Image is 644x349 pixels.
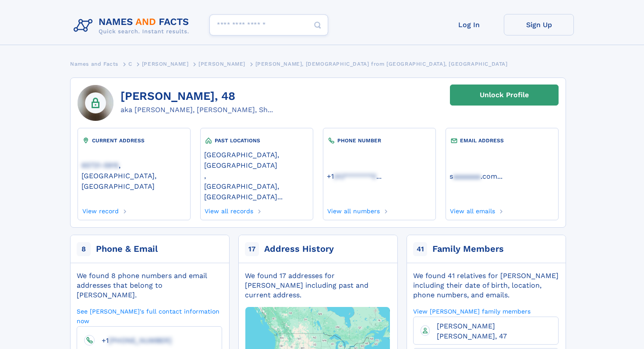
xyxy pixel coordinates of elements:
[198,58,245,69] a: [PERSON_NAME]
[449,136,555,145] div: EMAIL ADDRESS
[327,172,432,180] a: ...
[413,242,427,256] span: 41
[198,61,245,67] span: [PERSON_NAME]
[81,136,187,145] div: CURRENT ADDRESS
[109,336,172,345] span: [PHONE_NUMBER]
[204,136,309,145] div: PAST LOCATIONS
[430,321,551,339] a: [PERSON_NAME] [PERSON_NAME], 47
[449,172,555,180] a: ...
[209,14,328,35] input: search input
[204,150,309,169] a: [GEOGRAPHIC_DATA], [GEOGRAPHIC_DATA]
[77,271,222,300] div: We found 8 phone numbers and email addresses that belong to [PERSON_NAME].
[480,85,529,105] div: Unlock Profile
[142,58,189,69] a: [PERSON_NAME]
[434,14,504,35] a: Log In
[413,271,559,300] div: We found 41 relatives for [PERSON_NAME] including their date of birth, location, phone numbers, a...
[70,58,118,69] a: Names and Facts
[120,90,273,103] h1: [PERSON_NAME], 48
[81,160,187,190] a: 65721-5915, [GEOGRAPHIC_DATA], [GEOGRAPHIC_DATA]
[413,307,531,315] a: View [PERSON_NAME] family members
[204,181,309,201] a: [GEOGRAPHIC_DATA], [GEOGRAPHIC_DATA]...
[307,14,328,36] button: Search Button
[327,205,380,215] a: View all numbers
[95,336,172,344] a: +1[PHONE_NUMBER]
[453,172,481,180] span: aaaaaaa
[245,271,390,300] div: We found 17 addresses for [PERSON_NAME] including past and current address.
[204,205,254,215] a: View all records
[142,61,189,67] span: [PERSON_NAME]
[77,307,222,325] a: See [PERSON_NAME]'s full contact information now
[255,61,508,67] span: [PERSON_NAME], [DEMOGRAPHIC_DATA] from [GEOGRAPHIC_DATA], [GEOGRAPHIC_DATA]
[81,205,119,215] a: View record
[128,61,132,67] span: C
[77,242,91,256] span: 8
[264,243,334,255] div: Address History
[432,243,504,255] div: Family Members
[327,136,432,145] div: PHONE NUMBER
[96,243,158,255] div: Phone & Email
[70,14,196,38] img: Logo Names and Facts
[204,145,309,205] div: ,
[449,205,495,215] a: View all emails
[245,242,259,256] span: 17
[128,58,132,69] a: C
[450,85,559,106] a: Unlock Profile
[449,171,497,180] a: saaaaaaa.com
[437,322,507,340] span: [PERSON_NAME] [PERSON_NAME], 47
[120,105,273,115] div: aka [PERSON_NAME], [PERSON_NAME], Sh...
[81,161,119,169] span: 65721-5915
[504,14,574,35] a: Sign Up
